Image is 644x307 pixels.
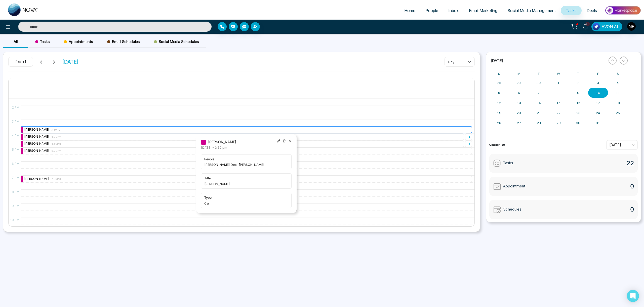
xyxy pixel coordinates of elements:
a: Social Media Management [502,6,561,15]
button: October 27, 2025 [509,118,529,128]
abbr: October 22, 2025 [556,111,560,115]
button: October 5, 2025 [489,88,509,98]
button: October 9, 2025 [569,88,588,98]
button: AVON AI [591,22,622,31]
abbr: September 29, 2025 [517,81,521,85]
abbr: October 2, 2025 [577,81,579,85]
abbr: October 3, 2025 [597,81,599,85]
img: User Avatar [627,22,636,31]
abbr: October 9, 2025 [577,91,579,95]
div: [PERSON_NAME] [24,141,61,146]
span: Tasks [35,39,50,45]
strong: October-10 [489,143,505,146]
abbr: October 7, 2025 [538,91,540,95]
abbr: Wednesday [557,72,560,76]
abbr: October 16, 2025 [576,101,580,105]
abbr: September 30, 2025 [537,81,541,85]
div: [PERSON_NAME] [24,127,61,132]
img: Market-place.gif [605,5,641,16]
button: October 30, 2025 [569,118,588,128]
a: Email Marketing [464,6,502,15]
abbr: October 30, 2025 [576,121,580,125]
span: [PERSON_NAME] Dos-[PERSON_NAME] [204,162,288,167]
abbr: October 13, 2025 [517,101,521,105]
abbr: October 25, 2025 [616,111,620,115]
span: People [425,8,438,13]
img: Lead Flow [593,23,600,30]
a: Inbox [443,6,464,15]
button: October 13, 2025 [509,98,529,108]
span: 0 [630,205,634,214]
button: October 10, 2025 [588,88,608,98]
span: [DATE] • 3:30 pm [201,146,227,149]
span: Call [204,201,288,206]
button: September 29, 2025 [509,78,529,88]
span: [PERSON_NAME] [204,181,288,186]
abbr: October 29, 2025 [556,121,561,125]
div: Open Intercom Messenger [627,290,639,302]
span: Deals [587,8,597,13]
span: 9 PM [11,204,21,208]
a: Deals [582,6,602,15]
button: September 28, 2025 [489,78,509,88]
abbr: September 28, 2025 [497,81,501,85]
span: title [204,176,288,181]
button: October 11, 2025 [608,88,628,98]
button: October 22, 2025 [549,108,569,118]
button: [DATE] [8,57,33,67]
span: 4 PM [11,134,21,137]
span: Home [404,8,415,13]
span: 2 PM [11,106,21,109]
button: day [445,57,475,67]
a: People [420,6,443,15]
abbr: Monday [517,72,520,76]
span: Social Media Management [507,8,556,13]
button: October 6, 2025 [509,88,529,98]
span: people [204,157,288,162]
img: Schedules [493,206,501,214]
abbr: October 19, 2025 [497,111,501,115]
abbr: October 6, 2025 [518,91,520,95]
button: October 3, 2025 [588,78,608,88]
span: 5 PM [11,148,21,151]
button: October 24, 2025 [588,108,608,118]
span: Schedules [503,207,521,212]
div: [PERSON_NAME] 3:30PM [21,126,472,133]
abbr: October 27, 2025 [517,121,521,125]
span: Social Media Schedules [154,39,199,45]
span: 22 [626,159,634,168]
button: October 19, 2025 [489,108,509,118]
button: October 15, 2025 [549,98,569,108]
abbr: October 1, 2025 [557,81,559,85]
span: Appointment [503,183,525,189]
abbr: October 26, 2025 [497,121,501,125]
abbr: October 14, 2025 [537,101,541,105]
span: [DATE] [62,58,79,66]
abbr: November 1, 2025 [617,121,619,125]
abbr: October 18, 2025 [616,101,620,105]
img: Nova CRM Logo [8,4,38,16]
span: Email Schedules [107,39,140,45]
span: 8 PM [11,190,21,194]
button: October 2, 2025 [569,78,588,88]
button: October 20, 2025 [509,108,529,118]
span: 10 PM [9,218,21,222]
div: [PERSON_NAME] 4:00PM+1 [21,133,472,140]
abbr: Friday [597,72,599,76]
abbr: October 12, 2025 [497,101,501,105]
span: Appointments [64,39,93,45]
button: October 21, 2025 [529,108,549,118]
div: + 3 [465,140,472,147]
a: 10+ [579,22,591,31]
div: + 1 [465,133,472,140]
button: October 16, 2025 [569,98,588,108]
abbr: October 15, 2025 [556,101,560,105]
span: 3:30PM [51,128,61,131]
span: type [204,195,288,200]
button: October 28, 2025 [529,118,549,128]
abbr: October 5, 2025 [498,91,500,95]
abbr: October 24, 2025 [596,111,600,115]
button: October 26, 2025 [489,118,509,128]
button: October 18, 2025 [608,98,628,108]
a: Home [399,6,420,15]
